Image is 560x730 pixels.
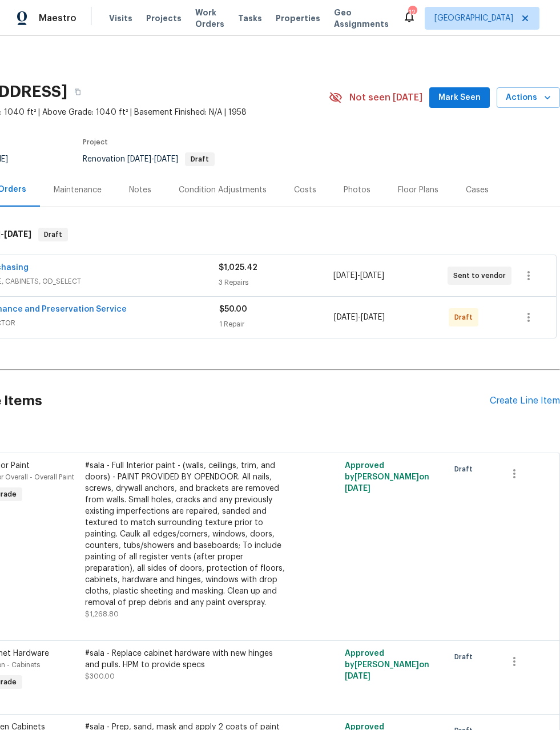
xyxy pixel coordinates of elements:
span: Renovation [83,155,215,163]
span: - [334,312,385,323]
span: [DATE] [360,272,384,280]
button: Actions [497,87,560,108]
div: Photos [344,184,370,196]
span: [DATE] [127,155,151,163]
span: [DATE] [154,155,178,163]
span: Approved by [PERSON_NAME] on [345,650,429,680]
span: $1,025.42 [219,264,257,272]
div: #sala - Full Interior paint - (walls, ceilings, trim, and doors) - PAINT PROVIDED BY OPENDOOR. Al... [85,460,286,608]
span: Approved by [PERSON_NAME] on [345,462,429,493]
span: Draft [186,156,213,163]
span: [DATE] [361,313,385,321]
span: Draft [454,651,477,663]
div: Costs [294,184,316,196]
div: 3 Repairs [219,277,333,288]
span: [DATE] [345,485,370,493]
span: [DATE] [334,313,358,321]
span: Not seen [DATE] [349,92,422,103]
span: Draft [39,229,67,240]
span: [GEOGRAPHIC_DATA] [434,13,513,24]
span: Draft [454,463,477,475]
div: Maintenance [54,184,102,196]
div: Condition Adjustments [179,184,267,196]
span: [DATE] [333,272,357,280]
span: Mark Seen [438,91,481,105]
button: Copy Address [67,82,88,102]
span: [DATE] [4,230,31,238]
div: #sala - Replace cabinet hardware with new hinges and pulls. HPM to provide specs [85,648,286,671]
span: Project [83,139,108,146]
span: - [127,155,178,163]
span: [DATE] [345,672,370,680]
div: Create Line Item [490,396,560,406]
span: $1,268.80 [85,611,119,618]
span: - [333,270,384,281]
span: Visits [109,13,132,24]
div: 12 [408,7,416,18]
div: 1 Repair [219,318,334,330]
span: Geo Assignments [334,7,389,30]
div: Cases [466,184,489,196]
span: Maestro [39,13,76,24]
span: Draft [454,312,477,323]
div: Floor Plans [398,184,438,196]
span: Actions [506,91,551,105]
span: $300.00 [85,673,115,680]
span: Properties [276,13,320,24]
span: Sent to vendor [453,270,510,281]
span: $50.00 [219,305,247,313]
span: Projects [146,13,182,24]
span: Work Orders [195,7,224,30]
button: Mark Seen [429,87,490,108]
span: Tasks [238,14,262,22]
div: Notes [129,184,151,196]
